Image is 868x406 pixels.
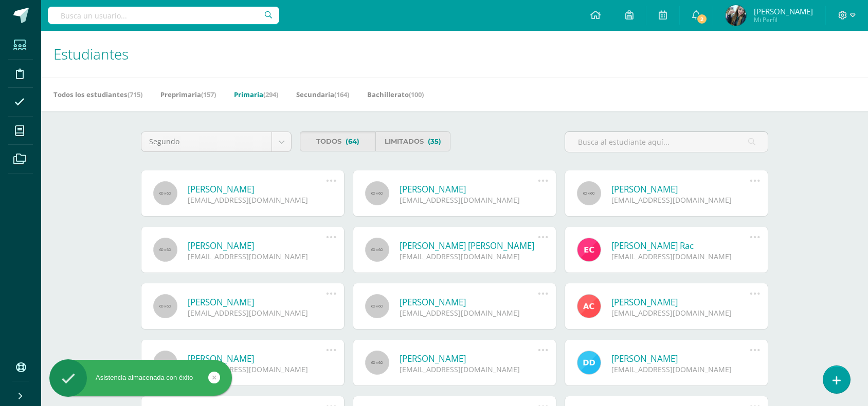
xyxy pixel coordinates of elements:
[611,296,750,308] a: [PERSON_NAME]
[611,240,750,252] a: [PERSON_NAME] Rac
[375,131,451,151] a: Limitados(35)
[188,195,326,205] div: [EMAIL_ADDRESS][DOMAIN_NAME]
[49,373,232,382] div: Asistencia almacenada con éxito
[565,132,768,152] input: Busca al estudiante aquí...
[128,90,142,99] span: (715)
[53,44,129,64] span: Estudiantes
[188,364,326,374] div: [EMAIL_ADDRESS][DOMAIN_NAME]
[400,240,538,252] a: [PERSON_NAME] [PERSON_NAME]
[141,132,291,151] a: Segundo
[400,183,538,195] a: [PERSON_NAME]
[296,86,349,103] a: Secundaria(164)
[149,132,264,151] span: Segundo
[611,195,750,205] div: [EMAIL_ADDRESS][DOMAIN_NAME]
[400,353,538,364] a: [PERSON_NAME]
[726,5,746,26] img: ab28650470f0b57cd31dd7e6cf45ec32.png
[188,308,326,318] div: [EMAIL_ADDRESS][DOMAIN_NAME]
[48,7,279,24] input: Busca un usuario...
[188,183,326,195] a: [PERSON_NAME]
[234,86,278,103] a: Primaria(294)
[334,90,349,99] span: (164)
[611,364,750,374] div: [EMAIL_ADDRESS][DOMAIN_NAME]
[300,131,375,151] a: Todos(64)
[188,353,326,364] a: [PERSON_NAME]
[201,90,216,99] span: (157)
[428,132,441,151] span: (35)
[160,86,216,103] a: Preprimaria(157)
[400,296,538,308] a: [PERSON_NAME]
[188,252,326,261] div: [EMAIL_ADDRESS][DOMAIN_NAME]
[400,364,538,374] div: [EMAIL_ADDRESS][DOMAIN_NAME]
[53,86,142,103] a: Todos los estudiantes(715)
[188,296,326,308] a: [PERSON_NAME]
[263,90,278,99] span: (294)
[409,90,424,99] span: (100)
[400,252,538,261] div: [EMAIL_ADDRESS][DOMAIN_NAME]
[400,195,538,205] div: [EMAIL_ADDRESS][DOMAIN_NAME]
[400,308,538,318] div: [EMAIL_ADDRESS][DOMAIN_NAME]
[188,240,326,252] a: [PERSON_NAME]
[754,15,813,24] span: Mi Perfil
[611,353,750,364] a: [PERSON_NAME]
[754,6,813,16] span: [PERSON_NAME]
[611,252,750,261] div: [EMAIL_ADDRESS][DOMAIN_NAME]
[611,308,750,318] div: [EMAIL_ADDRESS][DOMAIN_NAME]
[611,183,750,195] a: [PERSON_NAME]
[696,13,708,25] span: 2
[346,132,359,151] span: (64)
[367,86,424,103] a: Bachillerato(100)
